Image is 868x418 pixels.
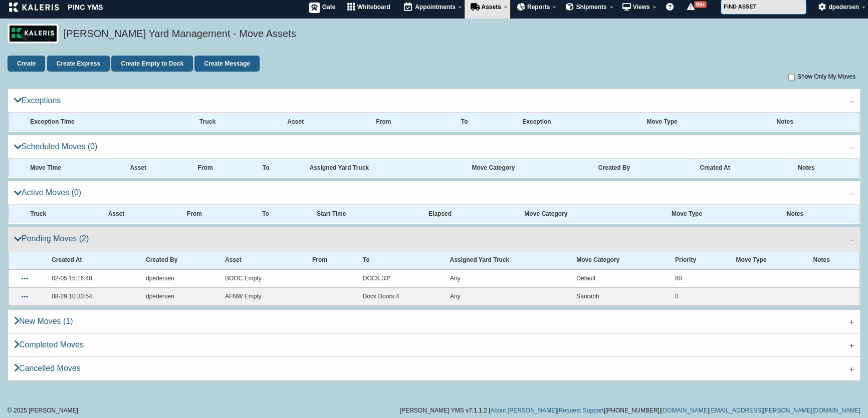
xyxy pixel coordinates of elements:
[23,113,192,131] th: Exception Time
[139,287,218,305] td: dpedersen
[111,56,193,72] a: Create Empty to Dock
[139,269,218,287] td: dpedersen
[302,159,465,177] th: Assigned Yard Truck
[668,269,729,287] td: 80
[591,159,693,177] th: Created By
[139,251,218,269] th: Created By
[490,407,557,414] a: About [PERSON_NAME]
[443,287,569,305] td: Any
[355,251,443,269] th: To
[569,287,668,305] td: Saurabh
[310,205,421,223] th: Start Time
[45,269,139,287] td: 02-05 15:16:48
[8,356,860,380] a: Cancelled Moves
[8,56,45,72] a: Create
[194,56,259,72] a: Create Message
[355,287,443,305] td: Dock Doors:4
[8,309,860,333] a: New Moves (1)
[828,4,859,11] span: dpedersen
[255,205,310,223] th: To
[527,4,550,11] span: Reports
[729,251,806,269] th: Move Type
[443,269,569,287] td: Any
[190,159,255,177] th: From
[8,333,860,356] a: Completed Moves
[515,113,639,131] th: Exception
[661,407,860,414] a: [DOMAIN_NAME][EMAIL_ADDRESS][PERSON_NAME][DOMAIN_NAME]
[605,407,660,414] span: [PHONE_NUMBER]
[791,159,860,177] th: Notes
[123,159,190,177] th: Asset
[668,287,729,305] td: 0
[694,1,707,8] span: 99+
[23,159,123,177] th: Move Time
[355,269,443,287] td: DOCK:33*
[218,287,305,305] td: AFNW Empty
[443,251,569,269] th: Assigned Yard Truck
[576,4,606,11] span: Shipments
[400,407,860,413] div: [PERSON_NAME] YMS v7.1.1.2 | | | |
[255,159,302,177] th: To
[322,4,336,11] span: Gate
[280,113,369,131] th: Asset
[421,205,517,223] th: Elapsed
[693,159,791,177] th: Created At
[45,251,139,269] th: Created At
[569,269,668,287] td: Default
[806,251,859,269] th: Notes
[357,4,390,11] span: Whiteboard
[23,205,101,223] th: Truck
[8,181,860,204] a: Active Moves (0)
[8,135,860,158] a: Scheduled Moves (0)
[797,72,855,83] label: Show Only My Moves
[8,89,860,112] a: Exceptions
[639,113,769,131] th: Move Type
[8,24,59,44] img: logo_pnc-prd.png
[179,205,255,223] th: From
[481,4,501,11] span: Assets
[305,251,355,269] th: From
[47,56,110,72] a: Create Express
[559,407,604,414] a: Request Support
[517,205,665,223] th: Move Category
[369,113,454,131] th: From
[64,27,855,44] h5: [PERSON_NAME] Yard Management - Move Assets
[218,269,305,287] td: BOOC Empty
[8,407,221,413] div: © 2025 [PERSON_NAME]
[633,4,650,11] span: Views
[45,287,139,305] td: 08-29 10:30:54
[779,205,859,223] th: Notes
[668,251,729,269] th: Priority
[465,159,591,177] th: Move Category
[664,205,779,223] th: Move Type
[769,113,859,131] th: Notes
[192,113,280,131] th: Truck
[415,4,456,11] span: Appointments
[218,251,305,269] th: Asset
[454,113,515,131] th: To
[569,251,668,269] th: Move Category
[8,227,860,250] a: Pending Moves (2)
[9,3,103,12] img: kaleris_pinc-9d9452ea2abe8761a8e09321c3823821456f7e8afc7303df8a03059e807e3f55.png
[101,205,179,223] th: Asset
